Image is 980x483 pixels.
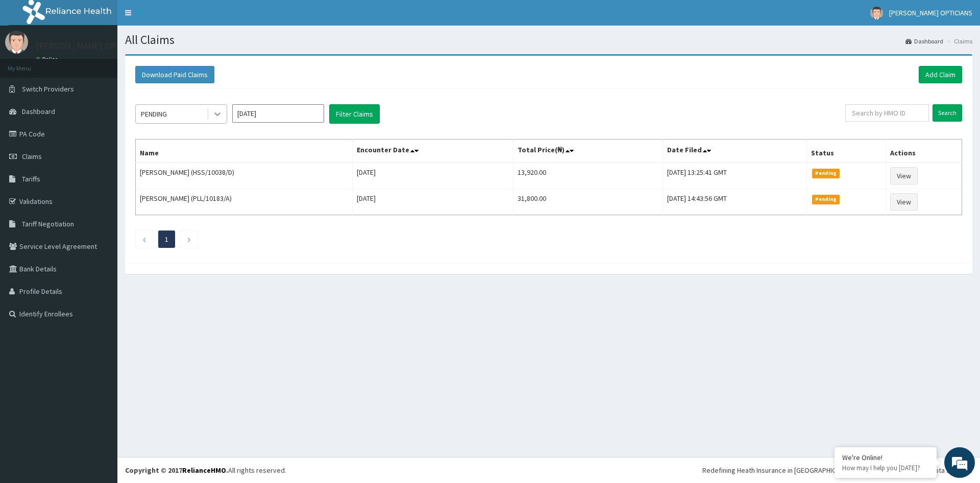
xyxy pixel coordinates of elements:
img: User Image [5,31,28,54]
div: We're Online! [842,453,929,462]
a: Page 1 is your current page [165,235,168,244]
input: Search by HMO ID [845,104,929,122]
th: Date Filed [663,140,806,163]
img: User Image [870,7,883,19]
a: View [890,167,918,185]
th: Actions [886,140,962,163]
div: Redefining Heath Insurance in [GEOGRAPHIC_DATA] using Telemedicine and Data Science! [702,465,972,475]
a: RelianceHMO [182,466,226,475]
img: d_794563401_company_1708531726252_794563401 [19,51,41,77]
span: Pending [812,195,840,204]
p: [PERSON_NAME] OPTICIANS [36,41,148,51]
span: [PERSON_NAME] OPTICIANS [889,8,972,17]
th: Status [806,140,886,163]
th: Total Price(₦) [513,140,663,163]
td: [DATE] 13:25:41 GMT [663,163,806,189]
a: Online [36,56,60,63]
th: Encounter Date [352,140,513,163]
td: [DATE] 14:43:56 GMT [663,189,806,215]
p: How may I help you today? [842,464,929,472]
span: Switch Providers [22,84,74,94]
span: Dashboard [22,107,55,116]
span: We're online! [59,129,141,232]
textarea: Type your message and hit 'Enter' [5,279,194,315]
td: [PERSON_NAME] (PLL/10183/A) [136,189,353,215]
td: [DATE] [352,163,513,189]
td: 13,920.00 [513,163,663,189]
div: PENDING [141,109,167,119]
h1: All Claims [125,33,972,47]
a: Add Claim [919,66,962,83]
input: Select Month and Year [232,104,324,123]
li: Claims [944,37,972,45]
span: Tariffs [22,174,40,183]
span: Claims [22,152,42,161]
strong: Copyright © 2017 . [125,466,228,475]
footer: All rights reserved. [117,457,980,483]
span: Tariff Negotiation [22,219,74,228]
div: Chat with us now [53,57,171,71]
td: 31,800.00 [513,189,663,215]
a: View [890,193,918,211]
a: Previous page [142,235,146,244]
td: [DATE] [352,189,513,215]
input: Search [933,104,962,122]
span: Pending [812,169,840,178]
button: Download Paid Claims [135,66,214,83]
a: Dashboard [905,37,943,45]
div: Minimize live chat window [167,5,192,30]
td: [PERSON_NAME] (HSS/10038/D) [136,163,353,189]
a: Next page [187,235,191,244]
th: Name [136,140,353,163]
button: Filter Claims [329,104,380,124]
